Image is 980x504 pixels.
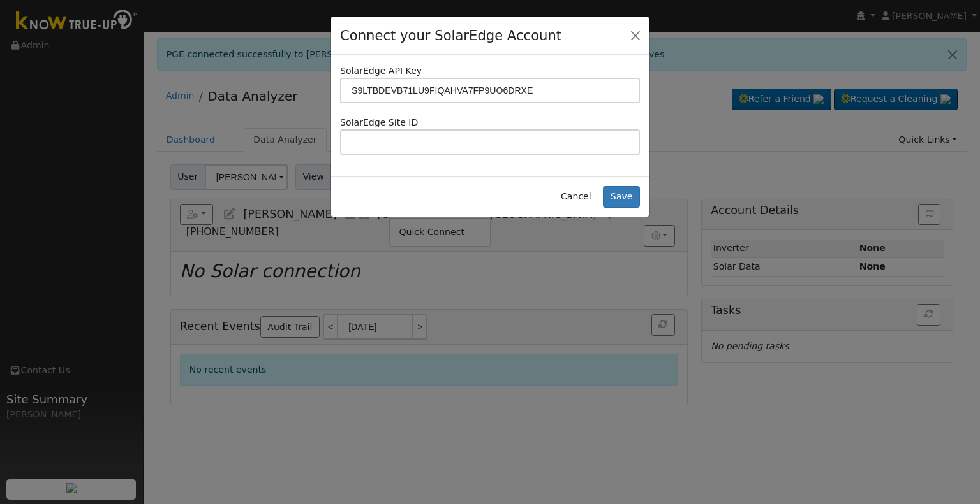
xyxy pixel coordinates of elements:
[553,186,598,208] button: Cancel
[603,186,640,208] button: Save
[627,26,644,44] button: Close
[340,64,422,78] label: SolarEdge API Key
[340,25,561,46] h4: Connect your SolarEdge Account
[340,116,418,129] label: SolarEdge Site ID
